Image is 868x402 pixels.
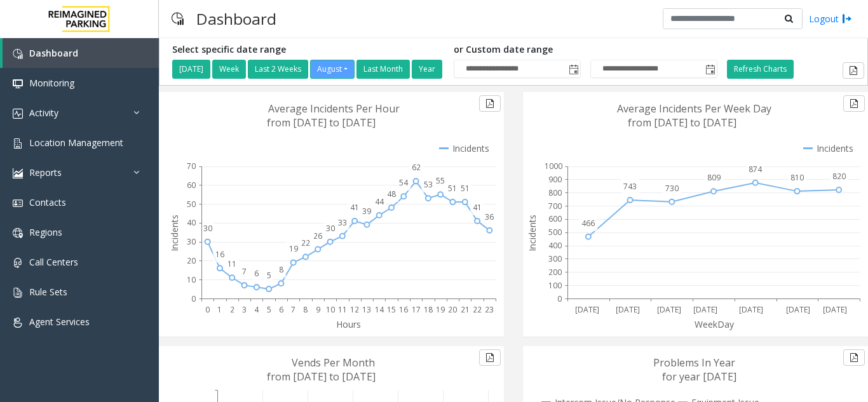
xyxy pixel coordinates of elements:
text: 41 [473,202,482,213]
text: 60 [187,180,196,191]
text: 820 [832,171,846,182]
button: Export to pdf [479,349,501,366]
text: 1 [217,304,222,315]
text: 36 [485,211,494,222]
h5: or Custom date range [454,44,717,55]
text: 7 [242,266,247,277]
img: 'icon' [13,138,23,149]
img: 'icon' [13,228,23,238]
span: Dashboard [29,47,78,59]
text: 10 [326,304,335,315]
text: 11 [227,258,236,269]
text: Problems In Year [653,356,735,370]
span: Monitoring [29,77,74,89]
text: 12 [350,304,359,315]
text: 1000 [545,161,562,171]
button: Refresh Charts [727,60,794,79]
span: Agent Services [29,316,90,328]
text: 809 [707,172,721,183]
text: 62 [412,162,421,173]
text: 19 [436,304,445,315]
text: 874 [749,164,763,175]
img: pageIcon [172,3,184,34]
button: Week [212,60,246,79]
img: 'icon' [13,109,23,119]
text: [DATE] [693,304,717,315]
img: 'icon' [13,168,23,178]
text: 40 [187,217,196,228]
text: 41 [350,202,359,213]
text: 53 [424,179,433,190]
text: 30 [203,223,212,234]
text: 70 [187,161,196,171]
span: Toggle popup [703,60,717,78]
text: 22 [473,304,482,315]
text: 55 [436,175,445,186]
text: 16 [215,249,224,260]
button: Export to pdf [843,349,865,366]
button: Export to pdf [843,62,864,79]
text: 6 [279,304,283,315]
text: 33 [338,217,347,228]
img: 'icon' [13,49,23,59]
span: Toggle popup [566,60,580,78]
button: August [310,60,355,79]
img: 'icon' [13,318,23,328]
text: 5 [267,304,271,315]
button: Export to pdf [479,95,501,112]
text: 23 [485,304,494,315]
text: 100 [548,280,562,291]
text: from [DATE] to [DATE] [628,116,736,130]
text: 10 [187,274,196,285]
text: 30 [326,223,335,234]
text: 400 [548,240,562,251]
text: 48 [387,189,396,199]
text: 11 [338,304,347,315]
img: 'icon' [13,288,23,298]
h3: Dashboard [190,3,283,34]
text: 730 [665,183,679,194]
text: [DATE] [739,304,763,315]
text: 0 [205,304,210,315]
text: 17 [412,304,421,315]
button: Export to pdf [843,95,865,112]
text: 13 [362,304,371,315]
span: Rule Sets [29,286,67,298]
text: 39 [362,206,371,217]
text: Hours [336,318,361,330]
text: 0 [557,293,562,304]
span: Location Management [29,137,123,149]
text: 5 [267,270,271,281]
text: from [DATE] to [DATE] [267,370,376,384]
text: 900 [548,174,562,185]
text: Average Incidents Per Hour [268,102,400,116]
button: Last 2 Weeks [248,60,308,79]
img: 'icon' [13,79,23,89]
img: logout [842,12,852,25]
text: Average Incidents Per Week Day [617,102,771,116]
a: Logout [809,12,852,25]
text: [DATE] [657,304,681,315]
span: Regions [29,226,62,238]
text: 200 [548,267,562,278]
span: Contacts [29,196,66,208]
text: 500 [548,227,562,238]
text: 7 [291,304,295,315]
span: Reports [29,166,62,178]
text: 51 [448,183,457,194]
text: 743 [623,181,637,192]
button: [DATE] [172,60,210,79]
text: 26 [313,231,322,241]
text: 466 [581,218,595,229]
text: 9 [316,304,320,315]
text: [DATE] [786,304,810,315]
text: 54 [399,177,409,188]
text: Incidents [168,215,180,251]
text: 22 [301,238,310,248]
text: Incidents [526,215,538,251]
text: 21 [461,304,470,315]
img: 'icon' [13,198,23,208]
text: 4 [254,304,259,315]
text: 20 [448,304,457,315]
text: 2 [230,304,234,315]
